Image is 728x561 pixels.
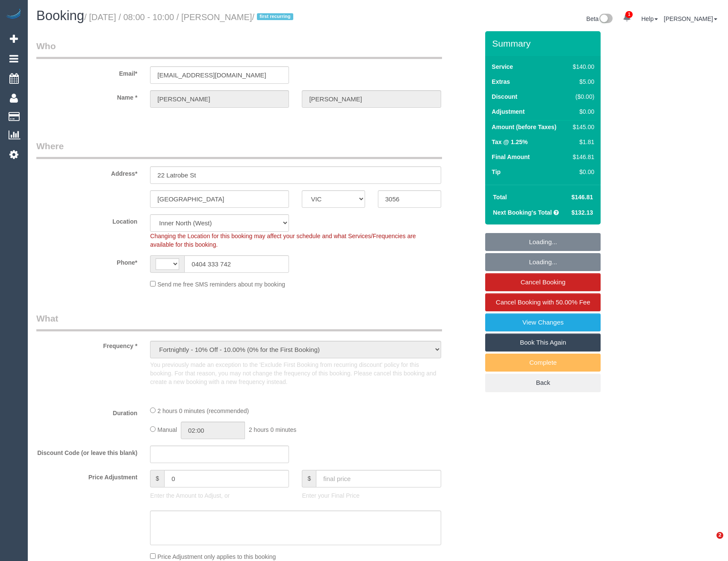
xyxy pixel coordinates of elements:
[587,15,613,22] a: Beta
[492,107,525,116] label: Adjustment
[157,281,285,288] span: Send me free SMS reminders about my booking
[485,293,601,311] a: Cancel Booking with 50.00% Fee
[492,92,517,101] label: Discount
[492,62,513,71] label: Service
[485,273,601,291] a: Cancel Booking
[30,90,144,102] label: Name *
[569,138,594,146] div: $1.81
[84,12,296,22] small: / [DATE] / 08:00 - 10:00 / [PERSON_NAME]
[30,470,144,481] label: Price Adjustment
[36,8,84,23] span: Booking
[150,360,441,386] p: You previously made an exception to the 'Exclude First Booking from recurring discount' policy fo...
[36,140,442,159] legend: Where
[184,255,289,273] input: Phone*
[150,233,416,248] span: Changing the Location for this booking may affect your schedule and what Services/Frequencies are...
[492,153,530,161] label: Final Amount
[150,90,289,108] input: First Name*
[157,426,177,433] span: Manual
[150,190,289,208] input: Suburb*
[30,406,144,417] label: Duration
[569,153,594,161] div: $146.81
[150,470,164,487] span: $
[30,166,144,178] label: Address*
[699,532,719,552] iframe: Intercom live chat
[302,90,441,108] input: Last Name*
[302,470,316,487] span: $
[493,209,552,216] strong: Next Booking's Total
[30,339,144,350] label: Frequency *
[572,194,593,201] span: $146.81
[492,138,528,146] label: Tax @ 1.25%
[30,214,144,226] label: Location
[485,374,601,392] a: Back
[5,9,22,21] img: Automaid Logo
[492,77,510,86] label: Extras
[569,92,594,101] div: ($0.00)
[150,491,289,500] p: Enter the Amount to Adjust, or
[36,312,442,331] legend: What
[157,553,276,560] span: Price Adjustment only applies to this booking
[316,470,441,487] input: final price
[598,14,613,25] img: New interface
[378,190,441,208] input: Post Code*
[36,40,442,59] legend: Who
[492,123,556,131] label: Amount (before Taxes)
[619,9,635,27] a: 1
[492,38,596,48] h3: Summary
[257,13,293,20] span: first recurring
[252,12,296,22] span: /
[569,123,594,131] div: $145.00
[30,255,144,267] label: Phone*
[485,334,601,351] a: Book This Again
[492,168,501,176] label: Tip
[30,446,144,457] label: Discount Code (or leave this blank)
[493,194,507,201] strong: Total
[641,15,658,22] a: Help
[302,491,441,500] p: Enter your Final Price
[157,407,249,414] span: 2 hours 0 minutes (recommended)
[249,426,296,433] span: 2 hours 0 minutes
[569,62,594,71] div: $140.00
[30,66,144,78] label: Email*
[569,77,594,86] div: $5.00
[150,66,289,84] input: Email*
[664,15,717,22] a: [PERSON_NAME]
[572,209,593,216] span: $132.13
[496,298,590,306] span: Cancel Booking with 50.00% Fee
[569,107,594,116] div: $0.00
[569,168,594,176] div: $0.00
[716,532,723,539] span: 2
[625,11,633,18] span: 1
[485,313,601,331] a: View Changes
